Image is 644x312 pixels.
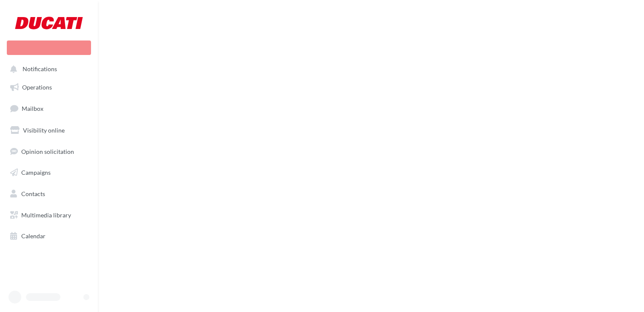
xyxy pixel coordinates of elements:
span: Calendar [21,232,46,240]
a: Contacts [5,185,93,203]
a: Operations [5,78,93,96]
span: Notifications [23,66,57,73]
a: Visibility online [5,121,93,139]
a: Calendar [5,227,93,245]
span: Operations [22,84,52,91]
a: Campaigns [5,164,93,182]
a: Multimedia library [5,206,93,224]
a: Opinion solicitation [5,143,93,161]
span: Opinion solicitation [21,147,74,155]
span: Multimedia library [21,211,71,219]
div: New campaign [7,40,91,55]
span: Mailbox [22,105,43,112]
span: Visibility online [23,127,65,134]
span: Campaigns [21,169,51,176]
span: Contacts [21,190,45,197]
a: Mailbox [5,99,93,118]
